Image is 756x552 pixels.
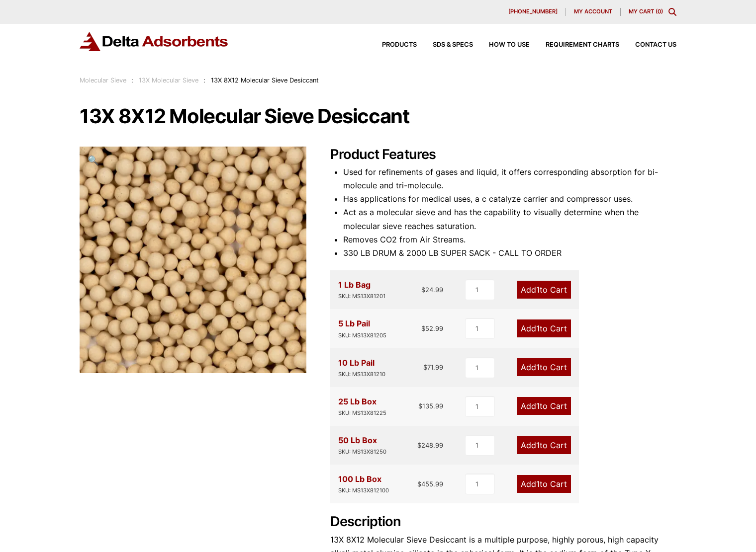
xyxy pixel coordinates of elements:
a: Add1to Cart [517,358,571,376]
a: My account [566,8,621,16]
span: 1 [536,285,540,295]
span: 1 [536,401,540,411]
span: 🔍 [88,155,99,165]
bdi: 52.99 [421,324,443,332]
li: Used for refinements of gases and liquid, it offers corresponding absorption for bi-molecule and ... [343,165,676,192]
div: SKU: MS13X81225 [338,408,386,418]
bdi: 71.99 [423,363,443,371]
a: Products [366,42,417,48]
a: SDS & SPECS [417,42,473,48]
bdi: 24.99 [421,286,443,294]
a: Add1to Cart [517,397,571,415]
span: Products [382,42,417,48]
span: $ [418,402,422,410]
div: 25 Lb Box [338,395,386,418]
img: Delta Adsorbents [80,32,229,51]
a: Add1to Cart [517,436,571,454]
span: $ [417,441,421,449]
h2: Product Features [330,147,676,163]
a: [PHONE_NUMBER] [500,8,566,16]
span: Requirement Charts [546,42,619,48]
bdi: 135.99 [418,402,443,410]
a: 13X 8X12 Molecular Sieve Desiccant [80,254,306,264]
div: 50 Lb Box [338,434,386,457]
span: 0 [658,8,661,15]
span: 1 [536,323,540,333]
span: : [131,77,133,84]
span: $ [423,363,427,371]
div: 5 Lb Pail [338,317,386,340]
a: Add1to Cart [517,281,571,299]
a: 13X Molecular Sieve [139,77,198,84]
span: 13X 8X12 Molecular Sieve Desiccant [211,77,319,84]
h1: 13X 8X12 Molecular Sieve Desiccant [80,106,676,127]
span: 1 [536,362,540,372]
a: Requirement Charts [530,42,619,48]
span: SDS & SPECS [433,42,473,48]
a: Add1to Cart [517,319,571,337]
div: 1 Lb Bag [338,278,385,301]
span: : [203,77,205,84]
div: SKU: MS13X81201 [338,292,385,301]
bdi: 455.99 [417,480,443,488]
div: Toggle Modal Content [668,8,676,16]
bdi: 248.99 [417,441,443,449]
li: Act as a molecular sieve and has the capability to visually determine when the molecular sieve re... [343,206,676,233]
a: Contact Us [619,42,676,48]
a: My Cart (0) [629,8,663,15]
div: 100 Lb Box [338,473,389,495]
a: Molecular Sieve [80,77,126,84]
a: How to Use [473,42,530,48]
div: SKU: MS13X81250 [338,447,386,457]
span: $ [421,286,425,294]
div: SKU: MS13X81205 [338,331,386,340]
span: My account [574,9,612,14]
div: SKU: MS13X81210 [338,370,385,379]
h2: Description [330,514,676,530]
span: 1 [536,479,540,489]
span: How to Use [489,42,530,48]
img: 13X 8X12 Molecular Sieve Desiccant [80,147,306,373]
span: $ [417,480,421,488]
span: 1 [536,440,540,450]
span: $ [421,324,425,332]
li: Has applications for medical uses, a c catalyze carrier and compressor uses. [343,192,676,206]
li: 330 LB DRUM & 2000 LB SUPER SACK - CALL TO ORDER [343,246,676,260]
span: Contact Us [635,42,676,48]
a: Add1to Cart [517,475,571,493]
span: [PHONE_NUMBER] [508,9,558,14]
li: Removes CO2 from Air Streams. [343,233,676,246]
div: SKU: MS13X812100 [338,486,389,495]
div: 10 Lb Pail [338,356,385,379]
a: View full-screen image gallery [80,147,107,174]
